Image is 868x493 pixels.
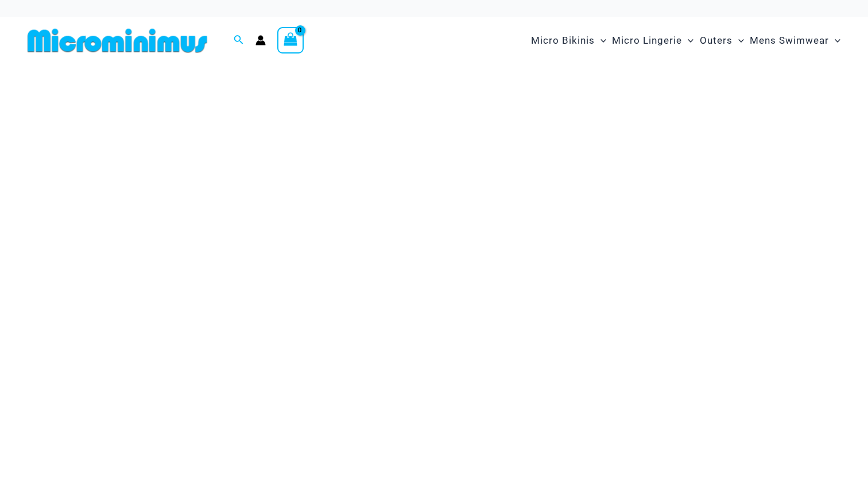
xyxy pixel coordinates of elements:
nav: Site Navigation [526,21,845,60]
a: Search icon link [234,33,244,48]
a: Micro LingerieMenu ToggleMenu Toggle [609,23,696,58]
a: View Shopping Cart, empty [277,27,304,53]
a: OutersMenu ToggleMenu Toggle [697,23,747,58]
span: Micro Lingerie [612,26,682,55]
a: Mens SwimwearMenu ToggleMenu Toggle [747,23,843,58]
span: Menu Toggle [595,26,606,55]
a: Micro BikinisMenu ToggleMenu Toggle [528,23,609,58]
span: Outers [700,26,733,55]
span: Menu Toggle [682,26,693,55]
span: Menu Toggle [733,26,744,55]
span: Mens Swimwear [750,26,829,55]
a: Account icon link [255,35,266,45]
img: MM SHOP LOGO FLAT [23,28,212,53]
span: Menu Toggle [829,26,840,55]
span: Micro Bikinis [531,26,595,55]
